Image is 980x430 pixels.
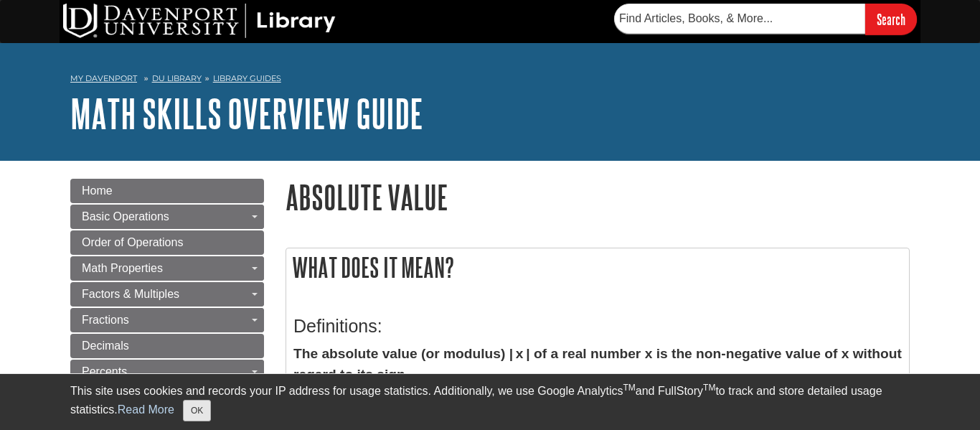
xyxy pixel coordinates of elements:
[703,383,715,393] sup: TM
[70,91,423,136] a: Math Skills Overview Guide
[82,184,113,197] span: Home
[293,346,902,382] strong: The absolute value (or modulus) | x | of a real number x is the non-negative value of x without r...
[82,236,183,248] span: Order of Operations
[63,4,336,38] img: DU Library
[286,179,910,215] h1: Absolute Value
[865,4,917,34] input: Search
[623,383,635,393] sup: TM
[70,69,910,92] nav: breadcrumb
[293,316,902,337] h3: Definitions:
[286,248,909,286] h2: What does it mean?
[70,308,264,332] a: Fractions
[70,334,264,358] a: Decimals
[183,400,211,421] button: Close
[152,73,202,83] a: DU Library
[70,179,264,203] a: Home
[82,365,127,378] span: Percents
[70,73,137,85] a: My Davenport
[614,4,865,34] input: Find Articles, Books, & More...
[82,340,129,352] span: Decimals
[70,383,910,421] div: This site uses cookies and records your IP address for usage statistics. Additionally, we use Goo...
[82,314,129,326] span: Fractions
[118,403,174,416] a: Read More
[70,360,264,384] a: Percents
[70,230,264,255] a: Order of Operations
[70,256,264,281] a: Math Properties
[70,205,264,229] a: Basic Operations
[82,288,179,300] span: Factors & Multiples
[70,282,264,307] a: Factors & Multiples
[614,4,917,34] form: Searches DU Library's articles, books, and more
[82,210,169,223] span: Basic Operations
[82,262,163,274] span: Math Properties
[213,73,281,83] a: Library Guides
